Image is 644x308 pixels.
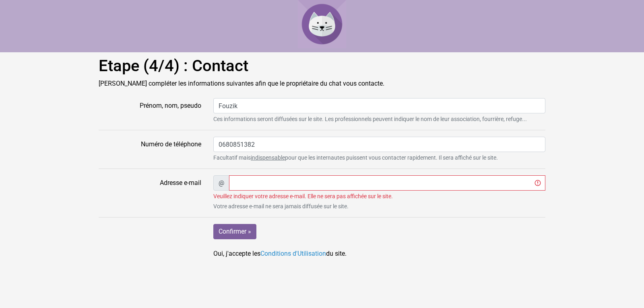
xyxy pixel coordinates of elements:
div: Veuillez indiquer votre adresse e-mail. Elle ne sera pas affichée sur le site. [213,192,545,201]
p: [PERSON_NAME] compléter les informations suivantes afin que le propriétaire du chat vous contacte. [99,79,545,88]
h1: Etape (4/4) : Contact [99,56,545,76]
label: Prénom, nom, pseudo [93,98,207,123]
label: Adresse e-mail [93,175,207,211]
label: Numéro de téléphone [93,137,207,162]
small: Votre adresse e-mail ne sera jamais diffusée sur le site. [213,202,545,211]
span: Oui, j'accepte les du site. [213,250,347,257]
small: Ces informations seront diffusées sur le site. Les professionnels peuvent indiquer le nom de leur... [213,115,545,123]
a: Conditions d'Utilisation [260,250,326,257]
u: indispensable [251,154,285,161]
small: Facultatif mais pour que les internautes puissent vous contacter rapidement. Il sera affiché sur ... [213,154,545,162]
span: @ [213,175,229,191]
input: Confirmer » [213,224,256,239]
